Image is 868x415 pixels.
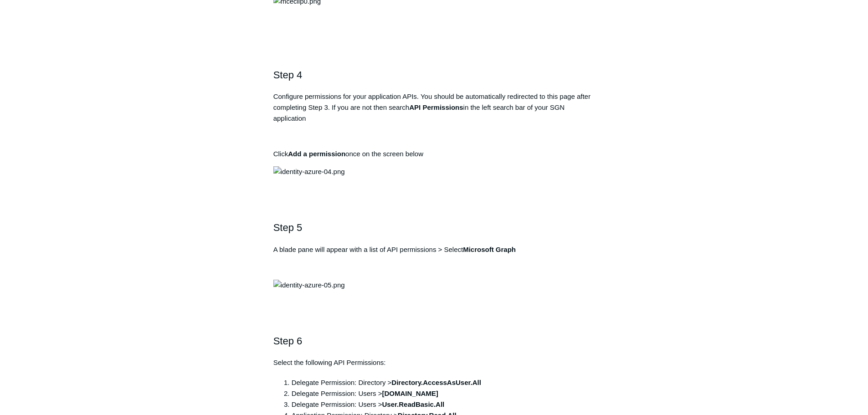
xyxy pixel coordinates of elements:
li: Delegate Permission: Directory > [292,377,595,388]
p: Select the following API Permissions: [273,357,595,368]
strong: [DOMAIN_NAME] [382,389,438,397]
img: identity-azure-05.png [273,280,345,291]
h2: Step 4 [273,67,595,83]
strong: Directory.AccessAsUser.All [391,379,481,386]
img: identity-azure-04.png [273,166,345,177]
strong: API Permissions [409,103,463,111]
h2: Step 5 [273,220,595,236]
li: Delegate Permission: Users > [292,388,595,399]
p: A blade pane will appear with a list of API permissions > Select [273,244,595,255]
p: Click once on the screen below [273,149,595,159]
li: Delegate Permission: Users > [292,399,595,410]
strong: Add a permission [288,150,345,158]
strong: Microsoft Graph [463,246,516,253]
strong: User.ReadBasic.All [382,400,445,408]
p: Configure permissions for your application APIs. You should be automatically redirected to this p... [273,91,595,124]
h2: Step 6 [273,333,595,349]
